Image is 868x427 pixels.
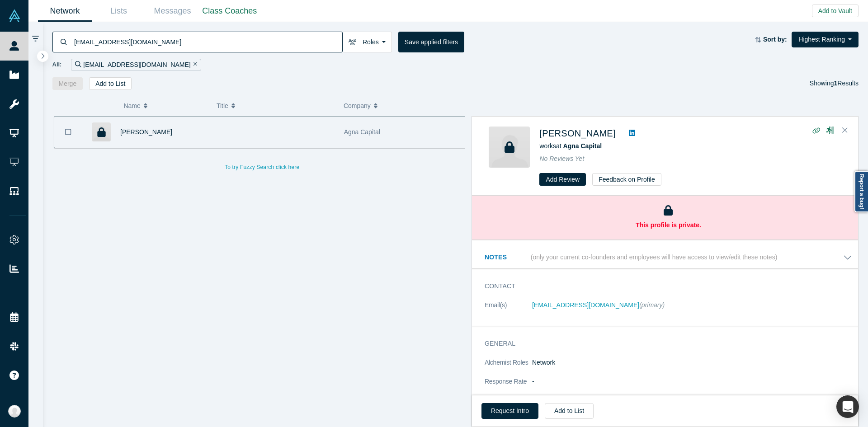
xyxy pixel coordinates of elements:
button: Name [123,96,207,115]
div: Showing [810,77,859,90]
span: Company [344,96,371,115]
span: All: [52,60,62,69]
h3: Contact [485,282,840,291]
a: Report a bug! [854,171,868,212]
button: Add to List [89,77,132,90]
dt: Alchemist Roles [485,358,532,377]
button: Feedback on Profile [592,173,661,186]
img: Alchemist Vault Logo [8,9,21,22]
a: Lists [92,0,146,22]
h3: General [485,339,840,348]
span: works at [539,142,602,150]
a: Class Coaches [199,0,260,22]
a: [PERSON_NAME] [120,128,172,136]
a: [EMAIL_ADDRESS][DOMAIN_NAME] [532,301,639,309]
button: Notes (only your current co-founders and employees will have access to view/edit these notes) [485,253,852,262]
span: Name [123,96,140,115]
a: Network [38,0,92,22]
button: Company [344,96,461,115]
strong: 1 [834,80,838,87]
dt: Email(s) [485,300,532,319]
button: Roles [342,32,392,52]
button: Add to List [545,403,594,419]
button: Save applied filters [398,32,464,52]
span: No Reviews Yet [539,155,584,162]
span: Results [834,80,859,87]
button: Highest Ranking [792,32,859,47]
h3: Notes [485,253,529,262]
dt: Response Rate [485,377,532,396]
button: Add Review [539,173,586,186]
button: Title [217,96,334,115]
button: Remove Filter [191,60,198,70]
button: Bookmark [54,117,82,148]
a: Messages [146,0,199,22]
div: [EMAIL_ADDRESS][DOMAIN_NAME] [71,59,201,71]
button: To try Fuzzy Search click here [218,161,306,173]
dd: - [532,377,852,386]
button: Request Intro [481,403,538,419]
p: (only your current co-founders and employees will have access to view/edit these notes) [531,253,778,261]
span: (primary) [639,301,665,309]
img: Anna Sanchez's Account [8,405,21,418]
a: Agna Capital [563,142,602,150]
button: Close [838,123,852,138]
button: Add to Vault [812,5,859,17]
p: This profile is private. [485,221,852,230]
button: Merge [52,77,83,90]
strong: Sort by: [763,36,787,43]
dd: Network [532,358,852,367]
input: Search by name, title, company, summary, expertise, investment criteria or topics of focus [73,31,342,52]
a: [PERSON_NAME] [539,128,615,138]
span: Title [217,96,228,115]
span: Agna Capital [344,128,380,136]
